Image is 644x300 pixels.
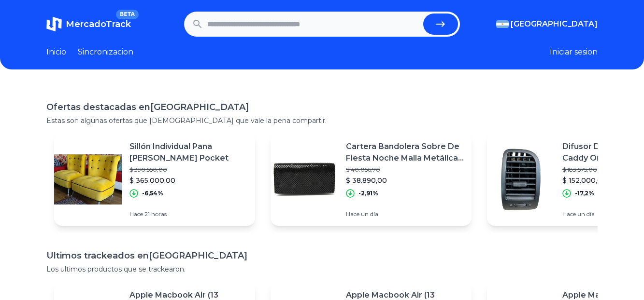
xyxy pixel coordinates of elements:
p: -2,91% [358,190,378,197]
p: Hace 21 horas [129,210,247,218]
a: Featured imageCartera Bandolera Sobre De Fiesta Noche Malla Metálica Mujer$ 40.056,70$ 38.890,00-... [271,133,472,226]
p: Estas son algunas ofertas que [DEMOGRAPHIC_DATA] que vale la pena compartir. [46,116,598,125]
a: MercadoTrackBETA [46,16,131,32]
span: MercadoTrack [66,19,131,29]
button: [GEOGRAPHIC_DATA] [496,18,598,30]
p: $ 365.000,00 [129,176,247,185]
h1: Ofertas destacadas en [GEOGRAPHIC_DATA] [46,100,598,114]
p: $ 390.550,00 [129,166,247,174]
img: Argentina [496,20,509,28]
a: Featured imageSillón Individual Pana [PERSON_NAME] Pocket$ 390.550,00$ 365.000,00-6,54%Hace 21 horas [54,133,255,226]
img: MercadoTrack [46,16,62,32]
img: Featured image [271,146,338,213]
h1: Ultimos trackeados en [GEOGRAPHIC_DATA] [46,249,598,262]
a: Sincronizacion [78,46,133,58]
span: [GEOGRAPHIC_DATA] [511,18,598,30]
p: -6,54% [142,190,163,197]
p: Los ultimos productos que se trackearon. [46,264,598,274]
img: Featured image [54,146,122,213]
p: Cartera Bandolera Sobre De Fiesta Noche Malla Metálica Mujer [346,141,464,164]
button: Iniciar sesion [550,46,598,58]
p: $ 40.056,70 [346,166,464,174]
p: -17,2% [575,190,594,197]
a: Inicio [46,46,66,58]
p: Hace un día [346,210,464,218]
p: Sillón Individual Pana [PERSON_NAME] Pocket [129,141,247,164]
p: $ 38.890,00 [346,176,464,185]
span: BETA [116,10,139,19]
img: Featured image [487,146,555,213]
